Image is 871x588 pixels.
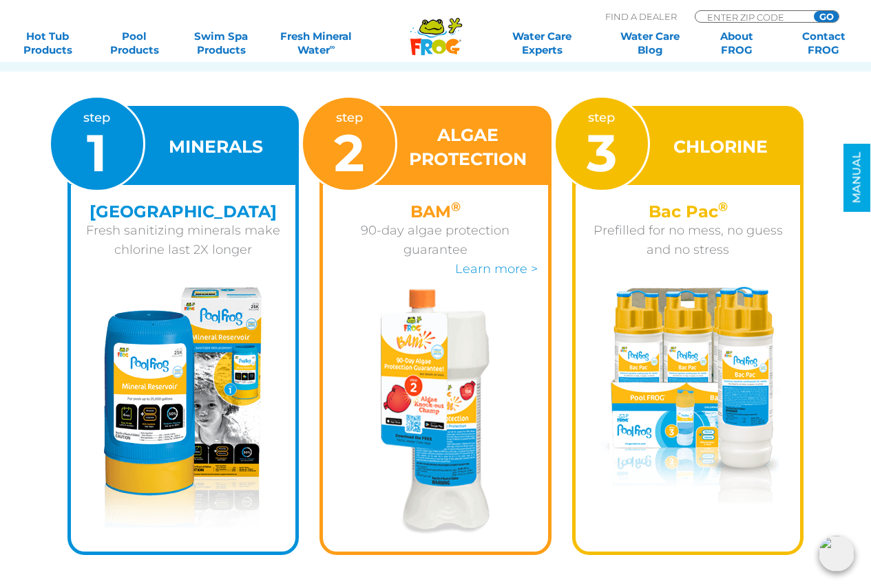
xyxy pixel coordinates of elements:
a: Learn more > [455,261,538,276]
p: step [83,108,110,179]
a: Fresh MineralWater∞ [274,30,359,57]
h4: BAM [333,202,538,221]
span: 3 [587,121,617,184]
a: PoolProducts [101,30,168,57]
img: Pool FROG Bac Pac® (6-Pack) [597,287,779,504]
h4: Bac Pac [586,202,790,221]
sup: ® [718,199,728,215]
a: Water CareExperts [487,30,597,57]
p: 90-day algae protection guarantee [333,221,538,259]
img: FROG BAM® Algae Protection [381,289,490,534]
input: Zip Code Form [706,11,799,23]
p: Prefilled for no mess, no guess and no stress [586,221,790,259]
img: openIcon [819,536,854,571]
span: 2 [334,121,364,184]
p: step [334,108,364,179]
h3: CHLORINE [673,135,768,159]
sup: ∞ [330,42,335,52]
a: Water CareBlog [616,30,684,57]
sup: ® [451,199,461,215]
a: Hot TubProducts [14,30,81,57]
a: Swim SpaProducts [187,30,255,57]
p: step [587,108,617,179]
p: Fresh sanitizing minerals make chlorine last 2X longer [81,221,286,259]
a: ContactFROG [790,30,857,57]
h4: [GEOGRAPHIC_DATA] [81,202,286,221]
a: MANUAL [843,144,870,212]
span: 1 [87,121,107,184]
input: GO [814,11,839,22]
a: AboutFROG [703,30,770,57]
h3: MINERALS [169,135,263,159]
p: Find A Dealer [605,10,677,23]
h3: ALGAE PROTECTION [406,123,531,171]
img: mineral-reservoir-step-1 [104,287,262,527]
